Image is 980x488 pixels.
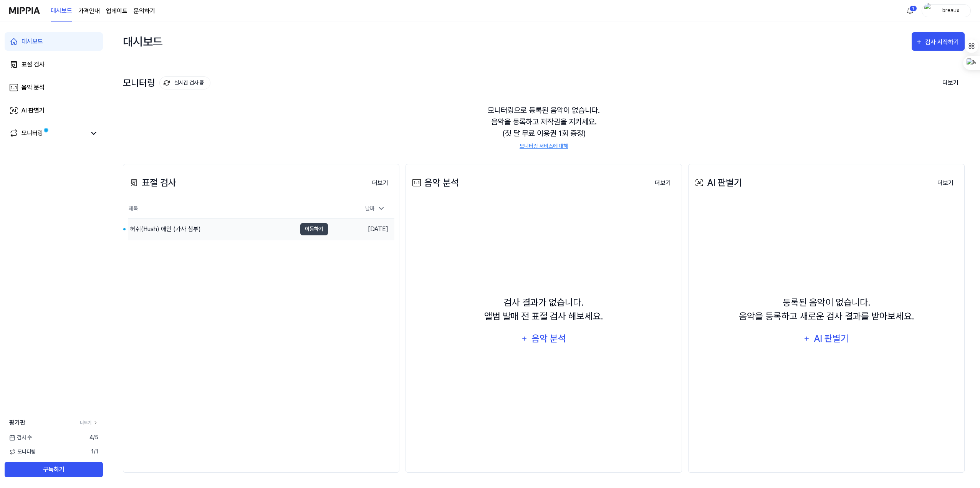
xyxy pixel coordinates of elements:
[362,202,388,215] div: 날짜
[5,78,103,97] a: 음악 분석
[904,5,916,17] button: 알림1
[936,6,966,15] div: breaux
[130,225,201,234] div: 허쉬(Hush) 애인 (가사 첨부)
[9,433,32,442] span: 검사 수
[123,95,965,159] div: 모니터링으로 등록된 음악이 없습니다. 음악을 등록하고 저작권을 지키세요. (첫 달 무료 이용권 1회 증정)
[106,7,127,16] a: 업데이트
[813,331,850,346] div: AI 판별기
[89,433,98,442] span: 4 / 5
[649,175,677,191] a: 더보기
[128,176,176,190] div: 표절 검사
[159,76,210,89] button: 실시간 검사 중
[5,32,103,51] a: 대시보드
[936,75,965,91] button: 더보기
[909,5,917,12] div: 1
[411,176,459,190] div: 음악 분석
[164,80,170,86] img: monitoring Icon
[693,176,742,190] div: AI 판별기
[798,329,854,348] button: AI 판별기
[128,200,328,218] th: 제목
[123,76,210,89] div: 모니터링
[649,175,677,191] button: 더보기
[22,83,45,92] div: 음악 분석
[22,106,45,115] div: AI 판별기
[5,101,103,120] a: AI 판별기
[924,3,934,18] img: profile
[366,175,394,191] button: 더보기
[78,7,100,16] a: 가격안내
[22,60,45,69] div: 표절 검사
[51,0,72,22] a: 대시보드
[5,462,103,477] button: 구독하기
[520,142,568,150] a: 모니터링 서비스에 대해
[922,4,971,17] button: profilebreaux
[925,37,961,47] div: 검사 시작하기
[300,223,328,235] button: 이동하기
[134,7,155,16] a: 문의하기
[366,175,394,191] a: 더보기
[9,418,25,427] span: 평가판
[739,296,914,323] div: 등록된 음악이 없습니다. 음악을 등록하고 새로운 검사 결과를 받아보세요.
[931,175,960,191] button: 더보기
[931,175,960,191] a: 더보기
[516,329,571,348] button: 음악 분석
[9,129,86,138] a: 모니터링
[22,129,43,138] div: 모니터링
[530,331,567,346] div: 음악 분석
[484,296,603,323] div: 검사 결과가 없습니다. 앨범 발매 전 표절 검사 해보세요.
[328,218,395,240] td: [DATE]
[9,448,36,456] span: 모니터링
[5,55,103,74] a: 표절 검사
[906,6,915,15] img: 알림
[80,419,98,426] a: 더보기
[22,37,43,46] div: 대시보드
[912,32,965,51] button: 검사 시작하기
[123,29,163,54] div: 대시보드
[91,448,98,456] span: 1 / 1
